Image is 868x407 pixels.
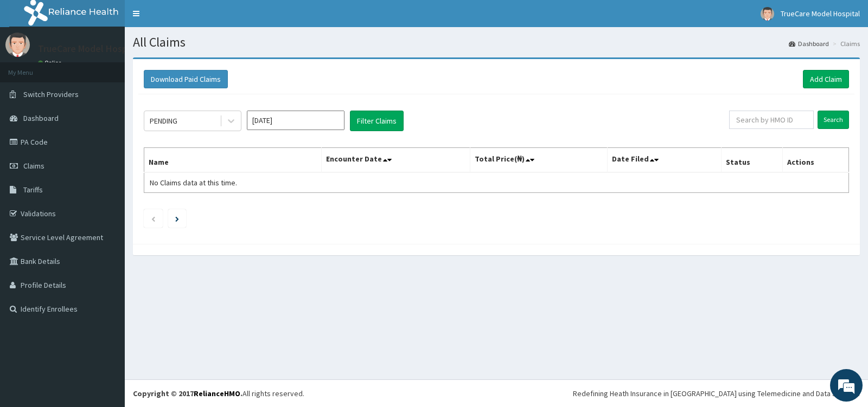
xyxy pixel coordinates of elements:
[144,70,228,88] button: Download Paid Claims
[729,111,814,129] input: Search by HMO ID
[23,185,43,195] span: Tariffs
[803,70,849,88] a: Add Claim
[175,214,179,223] a: Next page
[23,89,79,99] span: Switch Providers
[721,148,782,173] th: Status
[23,161,44,171] span: Claims
[150,115,177,126] div: PENDING
[247,111,344,130] input: Select Month and Year
[470,148,607,173] th: Total Price(₦)
[125,379,868,407] footer: All rights reserved.
[38,44,142,54] p: TrueCare Model Hospital
[830,39,860,48] li: Claims
[573,388,860,399] div: Redefining Heath Insurance in [GEOGRAPHIC_DATA] using Telemedicine and Data Science!
[133,35,860,49] h1: All Claims
[322,148,470,173] th: Encounter Date
[194,389,240,398] a: RelianceHMO
[133,389,242,398] strong: Copyright © 2017 .
[350,111,404,131] button: Filter Claims
[151,214,156,223] a: Previous page
[761,7,774,21] img: User Image
[38,59,64,67] a: Online
[23,113,59,123] span: Dashboard
[781,9,860,18] span: TrueCare Model Hospital
[608,148,722,173] th: Date Filed
[789,39,829,48] a: Dashboard
[144,148,322,173] th: Name
[5,33,30,57] img: User Image
[150,178,237,188] span: No Claims data at this time.
[782,148,848,173] th: Actions
[818,111,849,129] input: Search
